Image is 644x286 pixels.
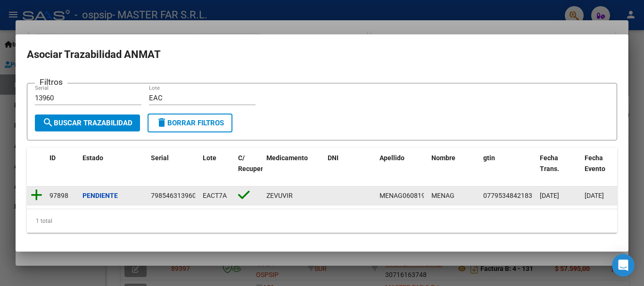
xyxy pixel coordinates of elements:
span: Serial [151,154,169,162]
span: EACT7A [203,192,227,199]
span: Buscar Trazabilidad [42,119,132,127]
span: 97898 [50,192,68,199]
datatable-header-cell: ID [46,148,79,189]
span: DNI [328,154,339,162]
button: Borrar Filtros [148,114,232,132]
span: Apellido [380,154,405,162]
datatable-header-cell: Fecha Evento [581,148,626,189]
span: ID [50,154,56,162]
div: Open Intercom Messenger [612,254,635,277]
datatable-header-cell: Serial [147,148,199,189]
datatable-header-cell: Apellido [376,148,428,189]
span: MENAG [431,192,454,199]
datatable-header-cell: DNI [324,148,376,189]
span: Nombre [431,154,455,162]
button: Buscar Trazabilidad [35,114,140,131]
span: Borrar Filtros [156,119,224,127]
datatable-header-cell: C/ Recupero [234,148,263,189]
span: gtin [483,154,495,162]
strong: Pendiente [83,192,118,199]
mat-icon: search [42,117,54,128]
datatable-header-cell: Lote [199,148,234,189]
span: ZEVUVIR [266,192,293,199]
span: Fecha Evento [585,154,605,172]
span: Lote [203,154,216,162]
datatable-header-cell: Estado [79,148,147,189]
datatable-header-cell: Medicamento [263,148,324,189]
span: Fecha Trans. [540,154,559,172]
span: Estado [83,154,103,162]
mat-icon: delete [156,117,167,128]
span: C/ Recupero [238,154,267,172]
datatable-header-cell: Fecha Trans. [536,148,581,189]
span: [DATE] [585,192,604,199]
span: MENAG06081993 [380,192,433,199]
div: 1 total [27,209,617,233]
h3: Filtros [35,76,67,88]
span: 07795348421831 [483,192,536,199]
span: [DATE] [540,192,559,199]
datatable-header-cell: Nombre [428,148,479,189]
span: Medicamento [266,154,308,162]
span: 798546313960 [151,192,196,199]
h2: Asociar Trazabilidad ANMAT [27,46,617,64]
datatable-header-cell: gtin [479,148,536,189]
